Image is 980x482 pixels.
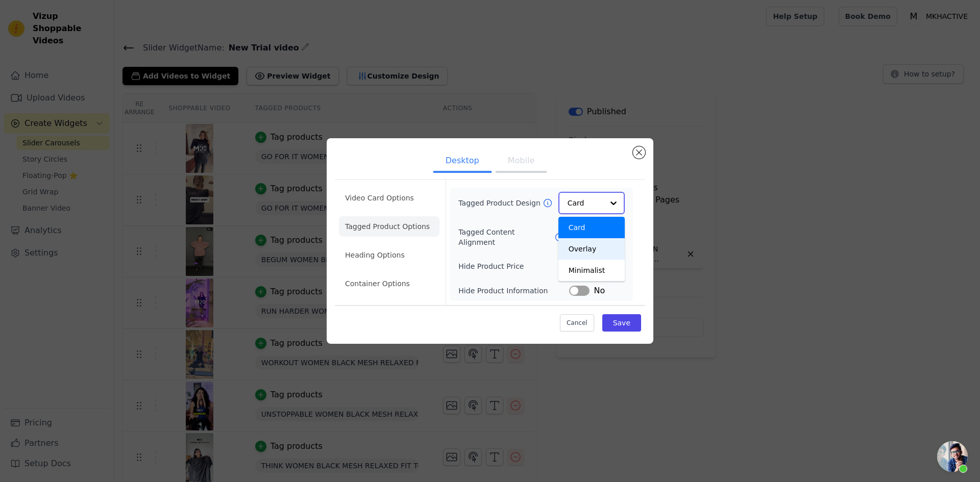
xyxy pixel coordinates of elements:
div: Overlay [558,238,625,260]
label: Tagged Product Design [458,198,542,208]
button: Cancel [560,314,594,332]
button: Mobile [496,150,547,173]
li: Video Card Options [339,188,439,208]
label: Tagged Content Alignment [458,227,554,247]
label: Hide Product Information [458,286,569,296]
li: Heading Options [339,245,439,265]
div: Open chat [937,441,968,472]
span: No [594,285,605,297]
div: Card [558,217,625,238]
button: Close modal [633,146,645,159]
button: Save [602,314,641,332]
li: Tagged Product Options [339,216,439,237]
label: Hide Product Price [458,261,569,271]
div: Minimalist [558,260,625,281]
button: Desktop [433,150,492,173]
li: Container Options [339,273,439,294]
